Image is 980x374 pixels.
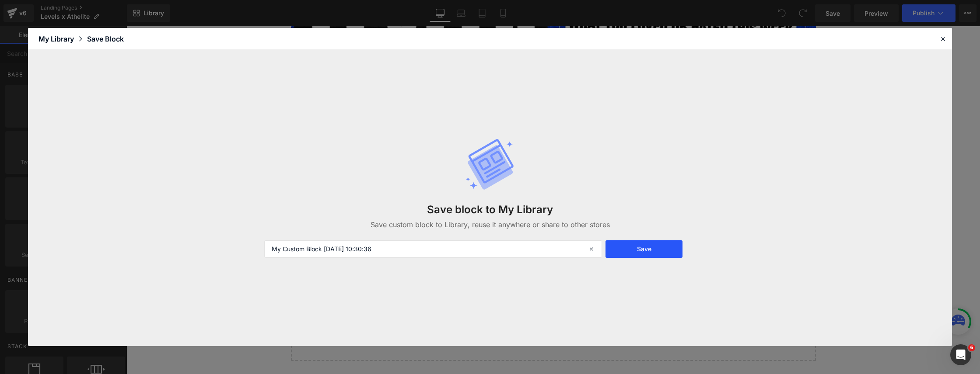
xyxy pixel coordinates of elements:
h3: Save block to My Library [322,203,658,216]
a: Add Single Section [430,284,509,301]
a: Explore Blocks [345,284,423,301]
iframe: Intercom live chat [950,344,971,365]
div: Save Block [87,34,124,44]
span: 6 [968,344,975,351]
p: Save custom block to Library, reuse it anywhere or share to other stores [322,219,658,230]
p: or Drag & Drop elements from left sidebar [178,308,675,314]
input: Enter your custom Block name [264,240,602,258]
button: Save [605,240,682,258]
div: My Library [38,34,87,44]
